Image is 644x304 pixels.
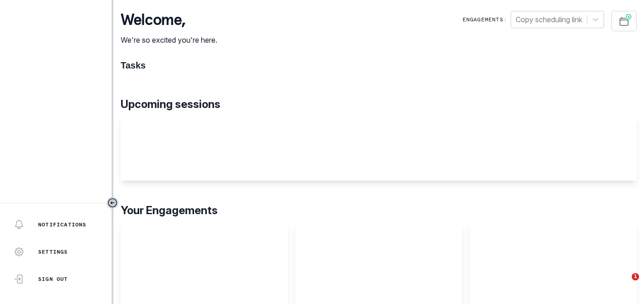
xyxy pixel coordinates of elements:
[613,273,635,295] iframe: Intercom live chat
[38,275,68,283] p: Sign Out
[38,221,87,228] p: Notifications
[107,197,118,209] button: Toggle sidebar
[121,96,637,113] p: Upcoming sessions
[121,11,217,29] p: Welcome ,
[38,248,68,255] p: Settings
[121,60,637,71] h1: Tasks
[632,273,639,280] span: 1
[611,11,637,31] button: Schedule Sessions
[463,16,507,23] p: Engagements:
[121,202,637,219] p: Your Engagements
[121,34,217,45] p: We're so excited you're here.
